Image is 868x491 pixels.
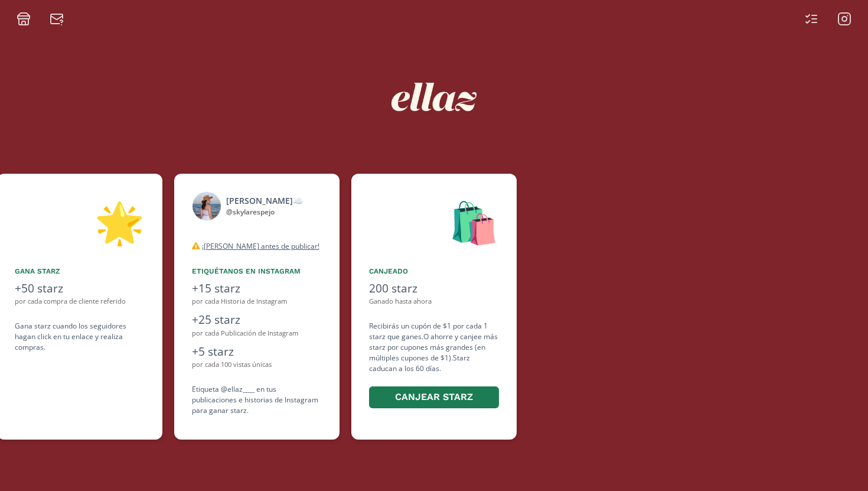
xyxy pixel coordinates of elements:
[381,44,487,150] img: nKmKAABZpYV7
[15,280,145,297] div: +50 starz
[369,280,499,297] div: 200 starz
[226,194,303,207] div: [PERSON_NAME]☁️
[15,191,145,252] div: 🌟
[369,266,499,277] div: Canjeado
[369,386,499,408] button: Canjear starz
[15,321,145,353] div: Gana starz cuando los seguidores hagan click en tu enlace y realiza compras .
[192,384,322,416] div: Etiqueta @ellaz____ en tus publicaciones e historias de Instagram para ganar starz.
[192,360,322,370] div: por cada 100 vistas únicas
[15,266,145,277] div: Gana starz
[369,321,499,410] div: Recibirás un cupón de $1 por cada 1 starz que ganes. O ahorre y canjee más starz por cupones más ...
[192,191,221,221] img: 508171379_18511678042012906_5624781917219549587_n.jpg
[192,266,322,277] div: Etiquétanos en Instagram
[202,241,319,251] u: ¡[PERSON_NAME] antes de publicar!
[192,329,322,339] div: por cada Publicación de Instagram
[226,207,303,217] div: @ skylarespejo
[369,191,499,252] div: 🛍️
[192,297,322,307] div: por cada Historia de Instagram
[192,311,322,329] div: +25 starz
[15,297,145,307] div: por cada compra de cliente referido
[369,297,499,307] div: Ganado hasta ahora
[192,343,322,360] div: +5 starz
[192,280,322,297] div: +15 starz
